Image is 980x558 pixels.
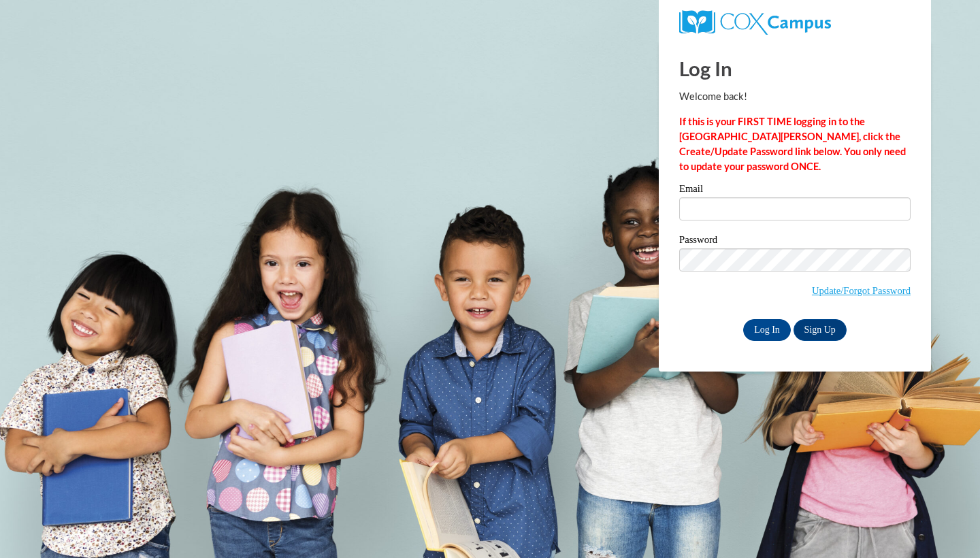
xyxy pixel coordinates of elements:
a: COX Campus [679,16,831,27]
p: Welcome back! [679,89,911,104]
strong: If this is your FIRST TIME logging in to the [GEOGRAPHIC_DATA][PERSON_NAME], click the Create/Upd... [679,116,906,172]
label: Password [679,235,911,248]
h1: Log In [679,54,911,82]
input: Log In [743,319,791,341]
img: COX Campus [679,10,831,35]
label: Email [679,184,911,197]
a: Sign Up [794,319,847,341]
a: Update/Forgot Password [812,285,911,296]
